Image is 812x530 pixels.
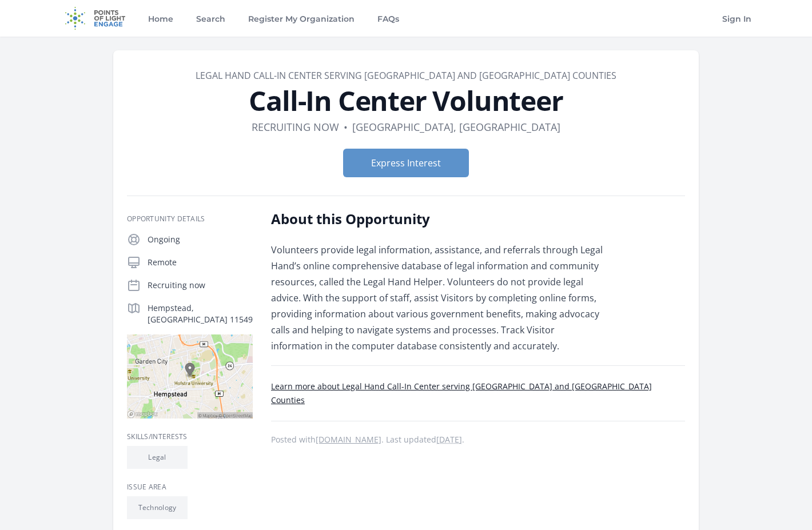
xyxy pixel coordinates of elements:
li: Legal [127,446,188,469]
a: Learn more about Legal Hand Call-In Center serving [GEOGRAPHIC_DATA] and [GEOGRAPHIC_DATA] Counties [271,381,652,405]
p: Remote [148,257,253,268]
p: Volunteers provide legal information, assistance, and referrals through Legal Hand’s online compr... [271,242,606,354]
h2: About this Opportunity [271,210,606,228]
abbr: Fri, Aug 8, 2025 10:49 PM [436,434,462,445]
h3: Issue area [127,483,253,492]
p: Posted with . Last updated . [271,435,685,444]
img: Map [127,334,253,419]
p: Recruiting now [148,280,253,291]
h3: Opportunity Details [127,214,253,224]
h3: Skills/Interests [127,432,253,441]
button: Express Interest [343,149,469,177]
h1: Call-In Center Volunteer [127,87,685,114]
a: Legal Hand Call-In Center serving [GEOGRAPHIC_DATA] and [GEOGRAPHIC_DATA] Counties [196,69,616,82]
div: • [344,119,348,135]
dd: Recruiting now [252,119,339,135]
p: Hempstead, [GEOGRAPHIC_DATA] 11549 [148,302,253,325]
dd: [GEOGRAPHIC_DATA], [GEOGRAPHIC_DATA] [352,119,560,135]
li: Technology [127,496,188,519]
a: [DOMAIN_NAME] [316,434,381,445]
p: Ongoing [148,234,253,245]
